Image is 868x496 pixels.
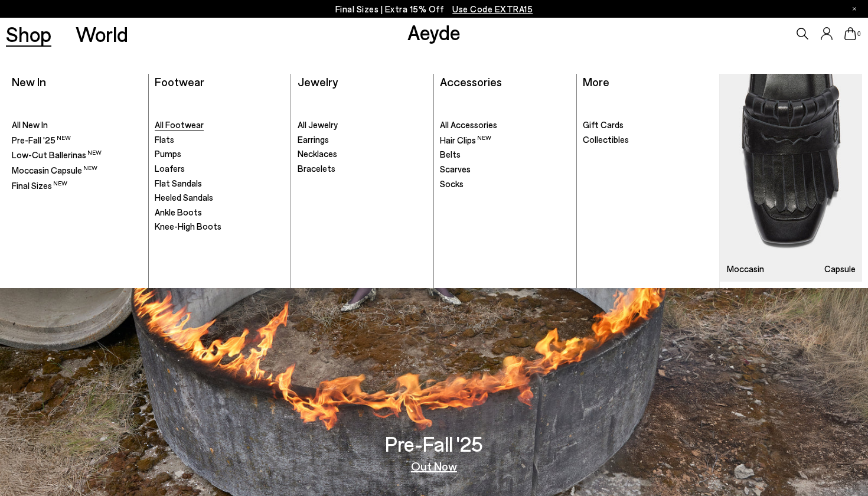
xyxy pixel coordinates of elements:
a: Aeyde [407,19,461,44]
span: Knee-High Boots [155,221,221,231]
a: Jewelry [298,74,338,89]
a: Out Now [411,460,457,472]
a: Belts [440,149,570,161]
h3: Pre-Fall '25 [385,433,483,454]
a: All New In [12,119,142,131]
a: Hair Clips [440,134,570,146]
a: Scarves [440,164,570,175]
a: New In [12,74,46,89]
span: Socks [440,178,464,189]
span: Pumps [155,148,181,159]
a: Low-Cut Ballerinas [12,149,142,161]
a: Moccasin Capsule [720,74,862,282]
a: Accessories [440,74,502,89]
span: Collectibles [583,134,629,145]
span: Moccasin Capsule [12,165,97,175]
span: Belts [440,149,461,159]
span: All Footwear [155,119,204,130]
span: Low-Cut Ballerinas [12,149,102,160]
span: Bracelets [298,163,335,174]
a: Moccasin Capsule [12,164,142,177]
span: All Jewelry [298,119,338,130]
span: Earrings [298,134,329,145]
a: 0 [844,27,856,40]
span: Pre-Fall '25 [12,135,71,145]
span: Scarves [440,164,471,174]
a: Loafers [155,163,285,175]
span: Heeled Sandals [155,192,213,203]
a: All Jewelry [298,119,428,131]
span: All New In [12,119,48,130]
p: Final Sizes | Extra 15% Off [335,2,533,17]
img: Mobile_e6eede4d-78b8-4bd1-ae2a-4197e375e133_900x.jpg [720,74,862,282]
span: 0 [856,31,862,37]
a: Bracelets [298,163,428,175]
a: All Footwear [155,119,285,131]
a: Gift Cards [583,119,713,131]
span: Flat Sandals [155,178,202,188]
a: Flats [155,134,285,146]
span: Navigate to /collections/ss25-final-sizes [452,4,533,14]
a: More [583,74,609,89]
a: Ankle Boots [155,207,285,218]
a: Knee-High Boots [155,221,285,233]
a: Shop [6,24,51,44]
h3: Capsule [824,265,856,273]
a: Pre-Fall '25 [12,134,142,146]
h3: Moccasin [727,265,764,273]
a: Heeled Sandals [155,192,285,204]
a: All Accessories [440,119,570,131]
span: Gift Cards [583,119,624,130]
a: Necklaces [298,148,428,160]
span: Necklaces [298,148,337,159]
a: Earrings [298,134,428,146]
a: Footwear [155,74,204,89]
span: All Accessories [440,119,497,130]
span: Flats [155,134,174,145]
a: Final Sizes [12,180,142,192]
a: Pumps [155,148,285,160]
a: Collectibles [583,134,713,146]
span: Ankle Boots [155,207,202,217]
span: Hair Clips [440,135,491,145]
a: World [76,24,128,44]
a: Socks [440,178,570,190]
a: Flat Sandals [155,178,285,190]
span: Loafers [155,163,185,174]
span: Final Sizes [12,180,67,191]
